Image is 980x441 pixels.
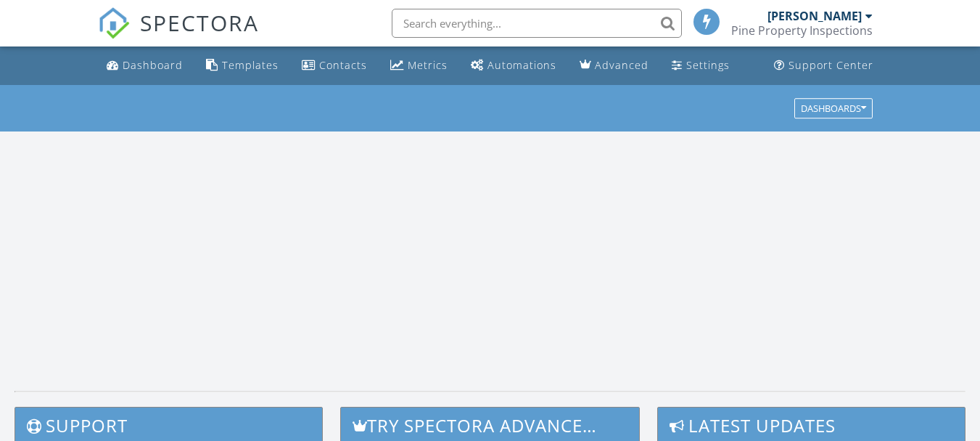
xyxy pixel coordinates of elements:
div: Contacts [319,58,367,72]
a: Advanced [574,52,654,79]
a: SPECTORA [98,20,259,50]
a: Metrics [384,52,453,79]
a: Contacts [296,52,373,79]
div: Support Center [788,58,873,72]
a: Automations (Basic) [465,52,562,79]
button: Dashboards [794,98,873,118]
a: Support Center [768,52,879,79]
div: Advanced [595,58,648,72]
div: Dashboard [123,58,183,72]
div: [PERSON_NAME] [767,9,862,23]
div: Pine Property Inspections [731,23,873,38]
input: Search everything... [392,9,682,38]
img: The Best Home Inspection Software - Spectora [98,7,130,39]
span: SPECTORA [140,7,259,38]
div: Automations [487,58,556,72]
a: Settings [666,52,736,79]
div: Metrics [408,58,448,72]
a: Dashboard [101,52,189,79]
div: Templates [222,58,279,72]
div: Dashboards [801,103,866,113]
div: Settings [686,58,730,72]
a: Templates [200,52,284,79]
